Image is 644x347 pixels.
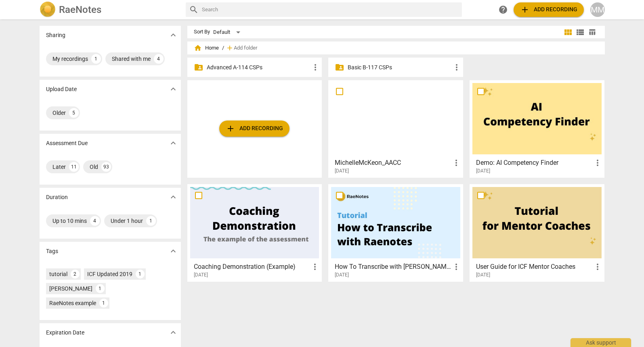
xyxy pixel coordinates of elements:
[52,217,87,225] div: Up to 10 mins
[310,262,320,272] span: more_vert
[96,284,105,293] div: 1
[574,26,586,38] button: List view
[335,158,451,168] h3: MichelleMcKeon_AACC
[46,328,84,337] p: Expiration Date
[331,83,460,174] a: MichelleMcKeon_AACC[DATE]
[168,30,178,40] span: expand_more
[496,2,510,17] a: Help
[167,137,179,149] button: Show more
[69,108,79,118] div: 5
[520,5,530,15] span: add
[207,63,311,72] p: Advanced A-114 CSPs
[234,45,257,51] span: Add folder
[146,216,156,226] div: 1
[167,245,179,257] button: Show more
[112,55,151,63] div: Shared with me
[168,246,178,256] span: expand_more
[87,270,132,278] div: ICF Updated 2019
[40,2,179,18] a: LogoRaeNotes
[46,193,68,202] p: Duration
[498,5,508,15] span: help
[452,62,461,72] span: more_vert
[40,2,56,18] img: Logo
[575,27,585,37] span: view_list
[49,285,92,293] div: [PERSON_NAME]
[588,28,596,36] span: table_chart
[111,217,143,225] div: Under 1 hour
[563,27,573,37] span: view_module
[90,216,100,226] div: 4
[167,83,179,95] button: Show more
[226,124,283,133] span: Add recording
[194,44,202,52] span: home
[476,168,490,175] span: [DATE]
[476,158,593,168] h3: Demo: AI Competency Finder
[46,31,65,39] p: Sharing
[101,162,111,172] div: 93
[168,138,178,148] span: expand_more
[167,326,179,339] button: Show more
[335,62,344,72] span: folder_shared
[335,272,349,278] span: [DATE]
[49,299,96,307] div: RaeNotes example
[520,5,577,15] span: Add recording
[167,29,179,41] button: Show more
[71,270,80,278] div: 2
[476,262,593,272] h3: User Guide for ICF Mentor Coaches
[168,328,178,337] span: expand_more
[52,109,66,117] div: Older
[451,262,461,272] span: more_vert
[593,262,602,272] span: more_vert
[99,299,108,308] div: 1
[52,163,66,171] div: Later
[331,187,460,278] a: How To Transcribe with [PERSON_NAME][DATE]
[219,121,289,137] button: Upload
[59,4,101,15] h2: RaeNotes
[348,63,452,72] p: Basic B-117 CSPs
[194,262,310,272] h3: Coaching Demonstration (Example)
[472,187,602,278] a: User Guide for ICF Mentor Coaches[DATE]
[136,270,145,278] div: 1
[202,3,459,16] input: Search
[189,5,199,15] span: search
[472,83,602,174] a: Demo: AI Competency Finder[DATE]
[91,54,101,64] div: 1
[590,2,605,17] button: MM
[213,26,243,39] div: Default
[586,26,598,38] button: Table view
[194,62,203,72] span: folder_shared
[90,163,98,171] div: Old
[46,85,77,94] p: Upload Date
[194,272,208,278] span: [DATE]
[69,162,79,172] div: 11
[335,168,349,175] span: [DATE]
[167,191,179,203] button: Show more
[451,158,461,168] span: more_vert
[194,29,210,35] div: Sort By
[194,44,219,52] span: Home
[514,2,584,17] button: Upload
[562,26,574,38] button: Tile view
[310,62,320,72] span: more_vert
[226,124,235,133] span: add
[49,270,67,278] div: tutorial
[52,55,88,63] div: My recordings
[593,158,602,168] span: more_vert
[222,45,224,51] span: /
[226,44,234,52] span: add
[190,187,319,278] a: Coaching Demonstration (Example)[DATE]
[46,247,58,256] p: Tags
[476,272,490,278] span: [DATE]
[168,192,178,202] span: expand_more
[154,54,164,64] div: 4
[335,262,451,272] h3: How To Transcribe with RaeNotes
[46,139,88,148] p: Assessment Due
[168,84,178,94] span: expand_more
[571,338,631,347] div: Ask support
